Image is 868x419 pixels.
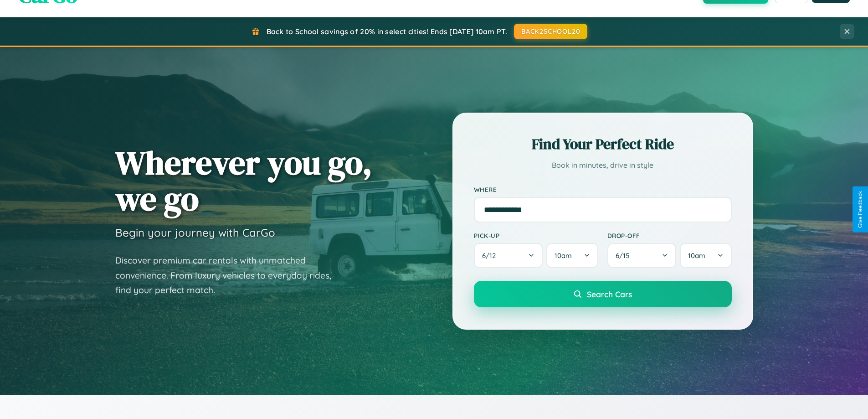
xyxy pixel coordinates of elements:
button: 6/15 [607,243,677,268]
span: 6 / 12 [482,251,500,260]
div: Give Feedback [857,191,863,228]
button: Search Cars [474,281,732,307]
button: 10am [546,243,598,268]
span: Search Cars [587,289,632,299]
p: Discover premium car rentals with unmatched convenience. From luxury vehicles to everyday rides, ... [115,253,343,298]
span: Back to School savings of 20% in select cities! Ends [DATE] 10am PT. [267,27,507,36]
span: 10am [555,251,572,260]
label: Drop-off [607,232,732,239]
span: 10am [688,251,705,260]
span: 6 / 15 [616,251,634,260]
h2: Find Your Perfect Ride [474,134,732,154]
h1: Wherever you go, we go [115,145,372,217]
h3: Begin your journey with CarGo [115,226,275,239]
button: 6/12 [474,243,543,268]
p: Book in minutes, drive in style [474,159,732,172]
button: 10am [680,243,731,268]
label: Where [474,186,732,193]
label: Pick-up [474,232,598,239]
button: BACK2SCHOOL20 [514,24,587,39]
